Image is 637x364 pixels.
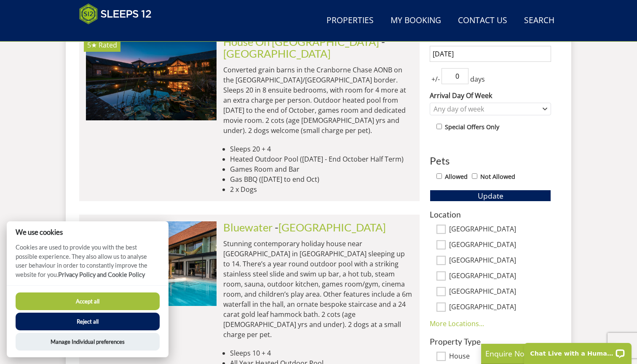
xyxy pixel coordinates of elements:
[230,144,413,154] li: Sleeps 20 + 4
[223,239,413,340] p: Stunning contemporary holiday house near [GEOGRAPHIC_DATA] in [GEOGRAPHIC_DATA] sleeping up to 14...
[430,337,551,346] h3: Property Type
[230,164,413,174] li: Games Room and Bar
[430,90,551,101] label: Arrival Day Of Week
[86,36,217,120] a: 5★ Rated
[223,35,379,48] a: House On [GEOGRAPHIC_DATA]
[275,221,386,234] span: -
[230,184,413,194] li: 2 x Dogs
[449,303,551,312] label: [GEOGRAPHIC_DATA]
[449,241,551,250] label: [GEOGRAPHIC_DATA]
[223,65,413,136] p: Converted grain barns in the Cranborne Chase AONB on the [GEOGRAPHIC_DATA]/[GEOGRAPHIC_DATA] bord...
[449,256,551,266] label: [GEOGRAPHIC_DATA]
[519,337,637,364] iframe: LiveChat chat widget
[16,292,160,310] button: Accept all
[449,287,551,297] label: [GEOGRAPHIC_DATA]
[468,74,487,84] span: days
[16,333,160,351] button: Manage Individual preferences
[449,225,551,234] label: [GEOGRAPHIC_DATA]
[79,3,152,24] img: Sleeps 12
[99,40,117,50] span: Rated
[521,11,558,30] a: Search
[278,221,386,234] a: [GEOGRAPHIC_DATA]
[87,40,97,50] span: House On The Hill has a 5 star rating under the Quality in Tourism Scheme
[445,122,499,132] label: Special Offers Only
[455,11,511,30] a: Contact Us
[485,348,612,359] p: Enquire Now
[223,47,331,60] a: [GEOGRAPHIC_DATA]
[430,155,551,166] h3: Pets
[86,36,217,120] img: house-on-the-hill-large-holiday-home-accommodation-wiltshire-sleeps-16.original.jpg
[16,313,160,330] button: Reject all
[230,154,413,164] li: Heated Outdoor Pool ([DATE] - End October Half Term)
[478,191,503,201] span: Update
[480,172,515,181] label: Not Allowed
[7,228,169,236] h2: We use cookies
[223,221,273,234] a: Bluewater
[430,210,551,219] h3: Location
[387,11,444,30] a: My Booking
[430,46,551,62] input: Arrival Date
[323,11,377,30] a: Properties
[449,272,551,281] label: [GEOGRAPHIC_DATA]
[230,174,413,184] li: Gas BBQ ([DATE] to end Oct)
[430,319,484,328] a: More Locations...
[75,29,163,37] iframe: Customer reviews powered by Trustpilot
[7,243,169,285] p: Cookies are used to provide you with the best possible experience. They also allow us to analyse ...
[430,103,551,115] div: Combobox
[58,271,145,278] a: Privacy Policy and Cookie Policy
[430,190,551,202] button: Update
[223,35,385,60] span: -
[230,348,413,358] li: Sleeps 10 + 4
[449,352,551,361] label: House
[431,104,541,114] div: Any day of week
[445,172,468,181] label: Allowed
[430,74,442,84] span: +/-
